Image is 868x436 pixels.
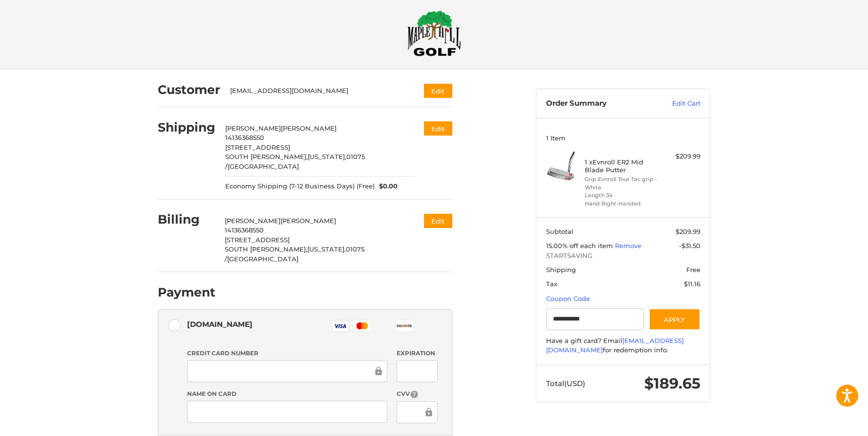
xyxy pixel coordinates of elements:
[397,349,437,358] label: Expiration
[546,99,651,109] h3: Order Summary
[679,242,700,250] span: -$31.50
[546,228,573,235] span: Subtotal
[644,374,700,392] span: $189.65
[225,245,307,253] span: SOUTH [PERSON_NAME],
[546,242,615,250] span: 15.00% off each item
[307,245,346,253] span: [US_STATE],
[225,153,308,161] span: SOUTH [PERSON_NAME],
[585,200,659,208] li: Hand Right-Handed
[225,226,264,234] span: 14136368550
[546,308,644,330] input: Gift Certificate or Coupon Code
[230,86,405,96] div: [EMAIL_ADDRESS][DOMAIN_NAME]
[662,152,700,161] div: $209.99
[187,316,253,332] div: [DOMAIN_NAME]
[280,217,336,225] span: [PERSON_NAME]
[546,251,700,261] span: STARTSAVING
[225,236,290,244] span: [STREET_ADDRESS]
[397,390,437,399] label: CVV
[546,295,590,302] a: Coupon Code
[585,191,659,200] li: Length 34
[281,124,337,132] span: [PERSON_NAME]
[225,182,375,191] span: Economy Shipping (7-12 Business Days) (Free)
[546,336,700,355] div: Have a gift card? Email for redemption info.
[546,379,585,388] span: Total (USD)
[424,121,452,136] button: Edit
[424,214,452,228] button: Edit
[686,266,700,274] span: Free
[228,162,299,170] span: [GEOGRAPHIC_DATA]
[227,255,298,263] span: [GEOGRAPHIC_DATA]
[225,245,364,263] span: 01075 /
[546,266,576,274] span: Shipping
[684,280,700,288] span: $11.16
[187,390,387,398] label: Name on Card
[424,84,452,98] button: Edit
[158,82,220,97] h2: Customer
[546,280,557,288] span: Tax
[158,212,215,227] h2: Billing
[546,134,700,142] h3: 1 Item
[407,10,461,56] img: Maple Hill Golf
[308,153,346,161] span: [US_STATE],
[158,285,215,300] h2: Payment
[676,228,700,235] span: $209.99
[375,182,398,191] span: $0.00
[585,158,659,174] h4: 1 x Evnroll ER2 Mid Blade Putter
[225,153,365,170] span: 01075 /
[187,349,387,358] label: Credit Card Number
[225,124,281,132] span: [PERSON_NAME]
[585,175,659,191] li: Grip Evnroll Tour Tac grip - White
[649,308,700,330] button: Apply
[651,99,700,109] a: Edit Cart
[225,134,264,141] span: 14136368550
[158,120,215,135] h2: Shipping
[615,242,641,250] a: Remove
[225,217,280,225] span: [PERSON_NAME]
[225,143,290,151] span: [STREET_ADDRESS]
